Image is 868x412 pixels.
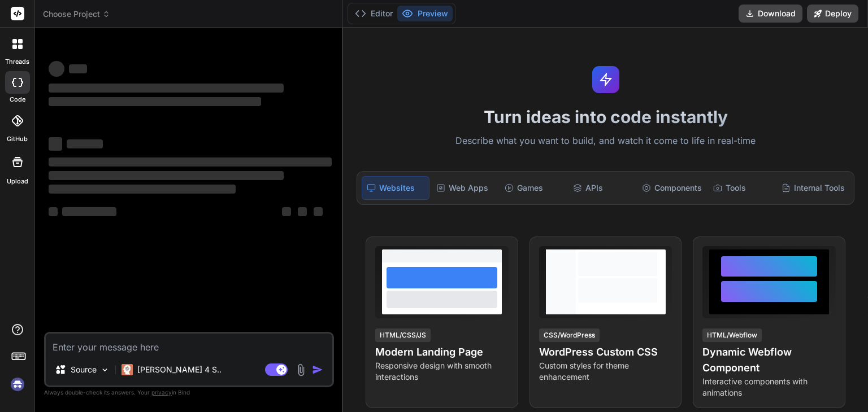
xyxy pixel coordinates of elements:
p: Source [71,364,97,375]
div: Websites [362,176,429,200]
label: Upload [7,177,28,186]
button: Deploy [807,5,858,23]
div: Games [500,176,566,200]
span: ‌ [314,207,323,216]
img: icon [312,364,323,375]
p: Custom styles for theme enhancement [539,360,672,383]
p: Always double-check its answers. Your in Bind [44,387,334,398]
img: signin [8,375,27,394]
label: code [10,95,25,104]
span: ‌ [298,207,307,216]
div: Components [637,176,706,200]
span: ‌ [49,171,284,180]
label: GitHub [7,134,28,144]
p: Interactive components with animations [702,376,836,398]
div: CSS/WordPress [539,328,600,342]
span: ‌ [62,207,116,216]
h4: Dynamic Webflow Component [702,344,836,376]
img: Pick Models [100,365,110,375]
h4: WordPress Custom CSS [539,344,672,360]
label: threads [5,57,29,67]
img: Claude 4 Sonnet [121,364,133,375]
h4: Modern Landing Page [375,344,509,360]
button: Download [739,5,802,23]
span: ‌ [49,97,261,106]
div: APIs [568,176,635,200]
span: ‌ [49,84,284,93]
img: attachment [294,363,307,376]
p: [PERSON_NAME] 4 S.. [137,364,222,375]
span: Choose Project [43,8,110,20]
span: ‌ [49,207,58,216]
div: HTML/CSS/JS [375,328,431,342]
div: Internal Tools [777,176,849,200]
p: Describe what you want to build, and watch it come to life in real-time [350,134,861,148]
span: ‌ [69,64,87,73]
span: ‌ [282,207,291,216]
span: ‌ [49,157,332,166]
div: HTML/Webflow [702,328,762,342]
span: ‌ [49,137,62,151]
button: Preview [397,6,453,21]
div: Tools [709,176,775,200]
span: privacy [151,389,172,396]
button: Editor [350,6,397,21]
p: Responsive design with smooth interactions [375,360,509,383]
h1: Turn ideas into code instantly [350,107,861,127]
span: ‌ [49,185,236,194]
div: Web Apps [432,176,498,200]
span: ‌ [49,61,64,77]
span: ‌ [67,139,103,148]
